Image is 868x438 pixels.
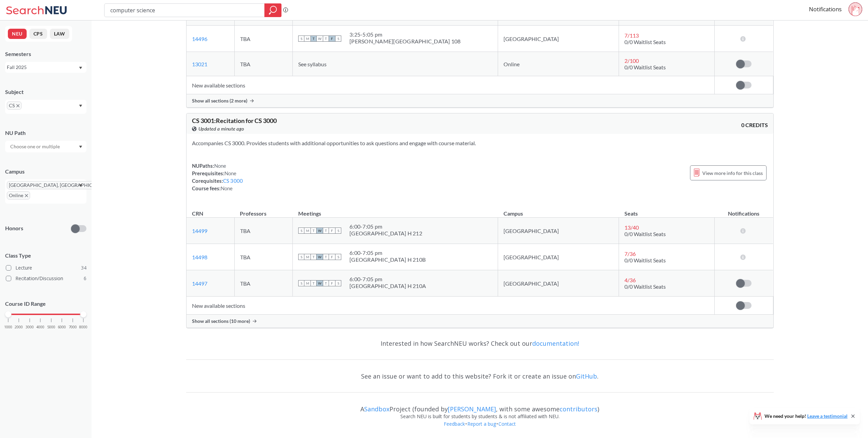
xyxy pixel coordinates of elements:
[5,129,86,137] div: NU Path
[264,3,281,17] div: magnifying glass
[624,39,666,45] span: 0/0 Waitlist Seats
[5,88,86,96] div: Subject
[311,36,317,42] span: T
[764,414,848,419] span: We need your help!
[298,280,304,286] span: S
[624,64,666,70] span: 0/0 Waitlist Seats
[329,36,335,42] span: F
[619,203,715,218] th: Seats
[79,146,82,148] svg: Dropdown arrow
[69,325,77,329] span: 7000
[186,413,774,420] div: Search NEU is built for students by students & is not affiliated with NEU.
[192,318,250,324] span: Show all sections (10 more)
[293,203,498,218] th: Meetings
[192,61,207,67] a: 13021
[714,203,773,218] th: Notifications
[335,254,341,260] span: S
[323,228,329,234] span: T
[221,185,233,191] span: None
[498,244,619,270] td: [GEOGRAPHIC_DATA]
[187,76,715,94] td: New available sections
[317,254,323,260] span: W
[234,203,293,218] th: Professors
[467,421,496,427] a: Report a bug
[624,231,666,237] span: 0/0 Waitlist Seats
[29,29,47,39] button: CPS
[79,105,82,107] svg: Dropdown arrow
[6,274,86,283] label: Recitation/Discussion
[186,366,774,386] div: See an issue or want to add to this website? Fork it or create an issue on .
[187,94,773,107] div: Show all sections (2 more)
[311,228,317,234] span: T
[349,31,461,38] div: 3:25 - 5:05 pm
[364,405,389,413] a: Sandbox
[7,142,64,151] input: Choose one or multiple
[15,325,23,329] span: 2000
[234,270,293,297] td: TBA
[192,117,277,124] span: CS 3001 : Recitation for CS 3000
[702,169,763,177] span: View more info for this class
[5,50,86,58] div: Semesters
[323,280,329,286] span: T
[335,228,341,234] span: S
[186,399,774,413] div: A Project (founded by , with some awesome )
[79,184,82,187] svg: Dropdown arrow
[58,325,66,329] span: 6000
[624,32,639,39] span: 7 / 113
[198,125,244,133] span: Updated a minute ago
[186,333,774,353] div: Interested in how SearchNEU works? Check out our
[624,250,636,257] span: 7 / 36
[317,228,323,234] span: W
[624,277,636,283] span: 4 / 36
[498,421,516,427] a: Contact
[323,254,329,260] span: T
[6,263,86,272] label: Lecture
[81,264,86,272] span: 34
[448,405,496,413] a: [PERSON_NAME]
[234,26,293,52] td: TBA
[498,270,619,297] td: [GEOGRAPHIC_DATA]
[187,297,715,315] td: New available sections
[298,36,304,42] span: S
[50,29,69,39] button: LAW
[329,254,335,260] span: F
[304,228,311,234] span: M
[498,52,619,76] td: Online
[234,52,293,76] td: TBA
[304,280,311,286] span: M
[7,101,22,110] span: CSX to remove pill
[192,280,207,287] a: 14497
[532,339,579,347] a: documentation!
[47,325,55,329] span: 5000
[192,98,247,104] span: Show all sections (2 more)
[741,121,768,129] span: 0 CREDITS
[4,325,12,329] span: 1000
[349,38,461,45] div: [PERSON_NAME][GEOGRAPHIC_DATA] 108
[498,26,619,52] td: [GEOGRAPHIC_DATA]
[443,421,465,427] a: Feedback
[192,162,243,192] div: NUPaths: Prerequisites: Corequisites: Course fees:
[5,300,86,308] p: Course ID Range
[224,170,237,176] span: None
[8,29,27,39] button: NEU
[323,36,329,42] span: T
[329,228,335,234] span: F
[624,57,639,64] span: 2 / 100
[311,280,317,286] span: T
[110,4,260,16] input: Class, professor, course number, "phrase"
[192,139,768,147] section: Accompanies CS 3000. Provides students with additional opportunities to ask questions and engage ...
[560,405,597,413] a: contributors
[234,244,293,270] td: TBA
[317,280,323,286] span: W
[349,283,426,289] div: [GEOGRAPHIC_DATA] H 210A
[304,254,311,260] span: M
[5,252,86,259] span: Class Type
[84,275,86,282] span: 6
[25,194,28,197] svg: X to remove pill
[624,224,639,231] span: 13 / 40
[7,181,115,189] span: [GEOGRAPHIC_DATA], [GEOGRAPHIC_DATA]X to remove pill
[624,283,666,290] span: 0/0 Waitlist Seats
[807,413,848,419] a: Leave a testimonial
[329,280,335,286] span: F
[335,280,341,286] span: S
